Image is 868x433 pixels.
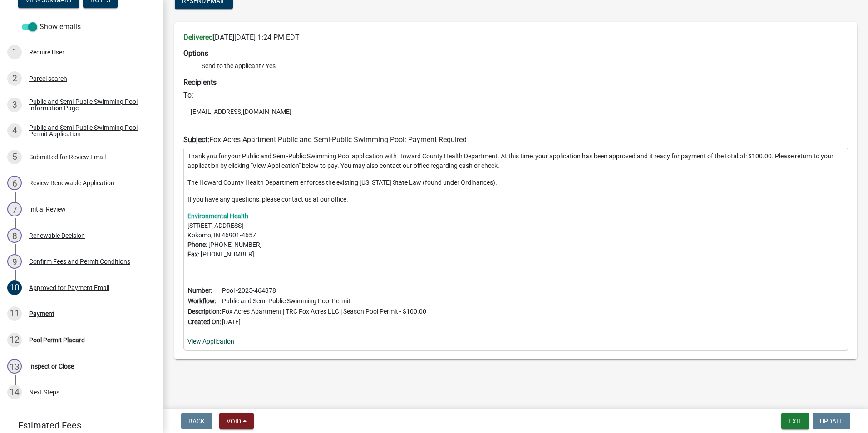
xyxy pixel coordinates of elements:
div: 13 [7,359,22,374]
p: [STREET_ADDRESS] Kokomo, IN 46901-4657 : [PHONE_NUMBER] : [PHONE_NUMBER] [187,212,844,259]
div: 14 [7,385,22,399]
div: Inspect or Close [29,363,74,369]
div: 2 [7,71,22,86]
div: Initial Review [29,206,66,212]
li: [EMAIL_ADDRESS][DOMAIN_NAME] [183,105,848,118]
div: Confirm Fees and Permit Conditions [29,258,130,265]
h6: To: [183,91,848,99]
div: 11 [7,306,22,321]
p: If you have any questions, please contact us at our office. [187,195,844,204]
span: Back [188,418,205,425]
b: Description: [188,308,221,315]
button: Back [181,413,212,429]
label: Show emails [22,21,81,32]
div: 3 [7,98,22,112]
b: Workflow: [188,297,216,305]
div: Review Renewable Application [29,180,114,186]
td: Public and Semi-Public Swimming Pool Permit [222,296,427,306]
td: [DATE] [222,317,427,327]
h6: Fox Acres Apartment Public and Semi-Public Swimming Pool: Payment Required [183,135,848,144]
div: Require User [29,49,64,55]
div: 8 [7,228,22,243]
a: Environmental Health [187,212,248,220]
div: Public and Semi-Public Swimming Pool Information Page [29,98,149,111]
strong: Fax [187,251,198,258]
button: Void [219,413,254,429]
li: Send to the applicant? Yes [202,61,848,71]
strong: Options [183,49,208,58]
div: 6 [7,176,22,190]
strong: Subject: [183,135,209,144]
h6: [DATE][DATE] 1:24 PM EDT [183,33,848,42]
div: 4 [7,123,22,138]
div: 10 [7,280,22,295]
b: Created On: [188,318,221,325]
button: Update [813,413,850,429]
div: Pool Permit Placard [29,337,85,343]
strong: Phone [187,241,206,248]
div: 1 [7,45,22,59]
b: Number: [188,287,212,294]
span: Update [820,418,843,425]
div: Approved for Payment Email [29,285,109,291]
div: Renewable Decision [29,232,85,239]
strong: Delivered [183,33,213,42]
button: Exit [781,413,809,429]
p: The Howard County Health Department enforces the existing [US_STATE] State Law (found under Ordin... [187,178,844,187]
div: Submitted for Review Email [29,154,106,160]
td: Pool -2025-464378 [222,285,427,296]
div: Parcel search [29,75,67,82]
span: Void [227,418,241,425]
div: 5 [7,150,22,164]
td: Fox Acres Apartment | TRC Fox Acres LLC | Season Pool Permit - $100.00 [222,306,427,317]
div: Payment [29,310,54,317]
div: Public and Semi-Public Swimming Pool Permit Application [29,124,149,137]
div: 9 [7,254,22,269]
a: View Application [187,338,234,345]
p: Thank you for your Public and Semi-Public Swimming Pool application with Howard County Health Dep... [187,152,844,171]
div: 7 [7,202,22,216]
div: 12 [7,333,22,347]
strong: Recipients [183,78,217,87]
